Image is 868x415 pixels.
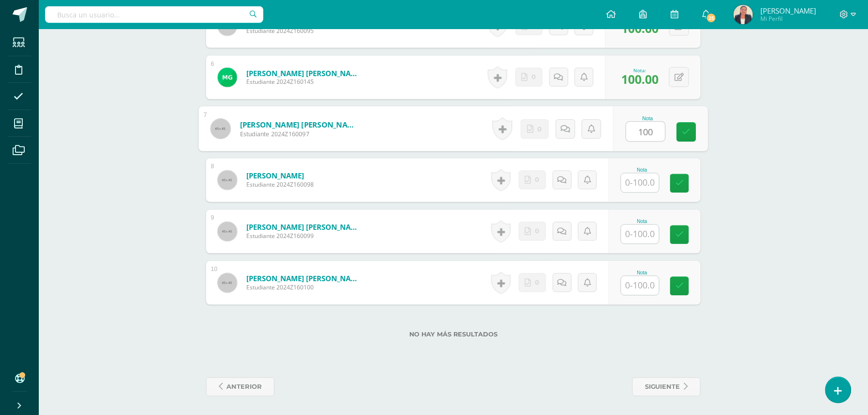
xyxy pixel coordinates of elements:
[535,274,540,292] span: 0
[226,378,262,396] span: anterior
[621,225,659,244] input: 0-100.0
[246,232,363,240] span: Estudiante 2024Z160099
[535,171,540,189] span: 0
[246,171,314,181] a: [PERSON_NAME]
[532,68,536,86] span: 0
[246,181,314,189] span: Estudiante 2024Z160098
[632,378,701,397] a: siguiente
[246,78,363,86] span: Estudiante 2024Z160145
[538,120,542,138] span: 0
[706,13,717,23] span: 25
[206,331,701,338] label: No hay más resultados
[621,271,663,276] div: Nota
[621,71,659,88] span: 100.00
[246,284,363,292] span: Estudiante 2024Z160100
[45,6,263,23] input: Busca un usuario...
[246,27,363,35] span: Estudiante 2024Z160095
[734,5,753,24] img: 8bc7430e3f8928aa100dcf47602cf1d2.png
[240,130,360,139] span: Estudiante 2024Z160097
[621,174,659,192] input: 0-100.0
[621,67,659,74] div: Nota:
[621,219,663,224] div: Nota
[535,223,540,240] span: 0
[246,223,363,232] a: [PERSON_NAME] [PERSON_NAME]
[218,68,237,87] img: 513a5fb36f0f51b28d8b6154c48f5937.png
[246,274,363,284] a: [PERSON_NAME] [PERSON_NAME]
[621,276,659,295] input: 0-100.0
[210,119,230,139] img: 45x45
[246,68,363,78] a: [PERSON_NAME] [PERSON_NAME]
[218,273,237,293] img: 45x45
[218,171,237,190] img: 45x45
[626,116,670,121] div: Nota
[240,120,360,130] a: [PERSON_NAME] [PERSON_NAME]
[621,168,663,173] div: Nota
[627,122,665,142] input: 0-100.0
[645,378,680,396] span: siguiente
[760,15,816,23] span: Mi Perfil
[218,222,237,241] img: 45x45
[760,6,816,16] span: [PERSON_NAME]
[206,378,274,397] a: anterior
